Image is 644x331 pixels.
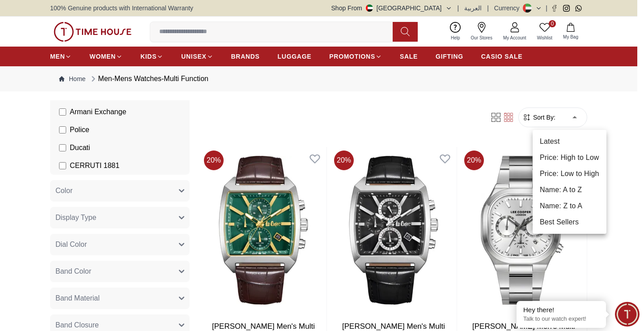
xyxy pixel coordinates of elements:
[533,214,606,230] li: Best Sellers
[533,198,606,214] li: Name: Z to A
[533,133,606,150] li: Latest
[533,182,606,198] li: Name: A to Z
[615,302,640,327] div: Chat Widget
[533,150,606,166] li: Price: High to Low
[533,166,606,182] li: Price: Low to High
[523,315,599,323] p: Talk to our watch expert!
[523,305,599,314] div: Hey there!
